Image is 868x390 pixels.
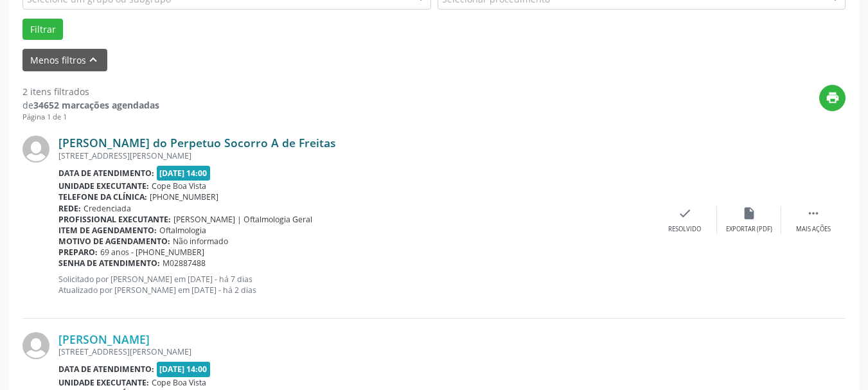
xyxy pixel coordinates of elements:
[58,364,154,375] b: Data de atendimento:
[152,181,206,191] span: Cope Boa Vista
[58,136,336,150] a: [PERSON_NAME] do Perpetuo Socorro A de Freitas
[22,136,49,163] img: img
[157,362,211,377] span: [DATE] 14:00
[22,85,159,98] div: 2 itens filtrados
[796,225,831,234] div: Mais ações
[58,203,81,214] b: Rede:
[163,258,206,269] span: M02887488
[58,236,170,247] b: Motivo de agendamento:
[86,53,100,67] i: keyboard_arrow_up
[58,258,160,269] b: Senha de atendimento:
[100,247,204,258] span: 69 anos - [PHONE_NUMBER]
[58,168,154,179] b: Data de atendimento:
[159,225,206,236] span: Oftalmologia
[150,191,218,202] span: [PHONE_NUMBER]
[58,150,653,161] div: [STREET_ADDRESS][PERSON_NAME]
[742,206,756,220] i: insert_drive_file
[668,225,701,234] div: Resolvido
[58,247,98,258] b: Preparo:
[726,225,772,234] div: Exportar (PDF)
[826,91,840,105] i: print
[22,112,159,123] div: Página 1 de 1
[84,203,131,214] span: Credenciada
[58,274,653,296] p: Solicitado por [PERSON_NAME] em [DATE] - há 7 dias Atualizado por [PERSON_NAME] em [DATE] - há 2 ...
[58,191,147,202] b: Telefone da clínica:
[22,98,159,112] div: de
[157,166,211,181] span: [DATE] 14:00
[22,49,107,71] button: Menos filtroskeyboard_arrow_up
[58,225,157,236] b: Item de agendamento:
[806,206,820,220] i: 
[58,214,171,225] b: Profissional executante:
[173,214,312,225] span: [PERSON_NAME] | Oftalmologia Geral
[58,346,653,357] div: [STREET_ADDRESS][PERSON_NAME]
[678,206,692,220] i: check
[58,332,150,346] a: [PERSON_NAME]
[33,99,159,111] strong: 34652 marcações agendadas
[22,332,49,359] img: img
[22,19,63,40] button: Filtrar
[173,236,228,247] span: Não informado
[58,181,149,191] b: Unidade executante:
[152,377,206,388] span: Cope Boa Vista
[58,377,149,388] b: Unidade executante:
[819,85,846,111] button: print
